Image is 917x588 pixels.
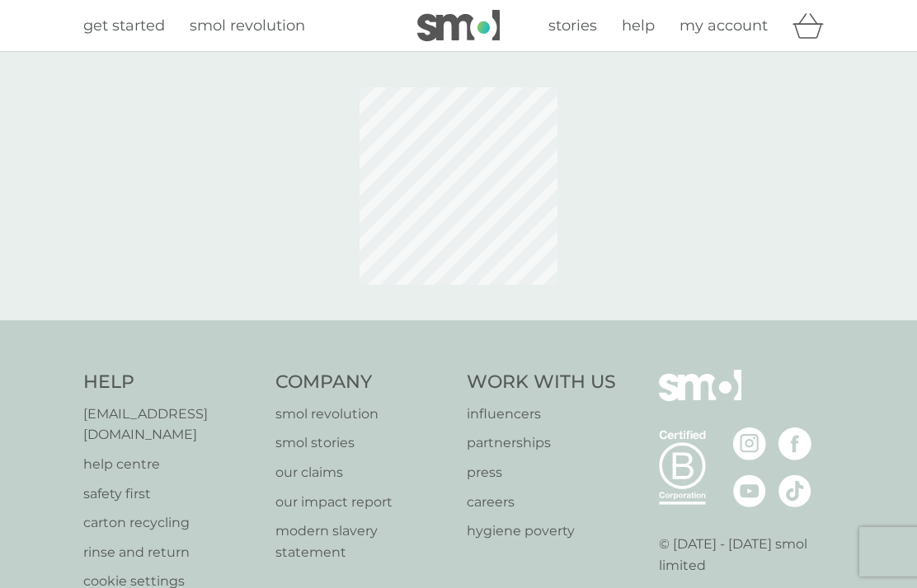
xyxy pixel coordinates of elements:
[733,474,766,507] img: visit the smol Youtube page
[83,454,259,475] a: help centre
[83,16,165,35] span: get started
[778,427,811,460] img: visit the smol Facebook page
[680,16,768,35] span: my account
[83,370,259,395] h4: Help
[275,492,451,513] a: our impact report
[467,404,616,425] a: influencers
[778,474,811,507] img: visit the smol Tiktok page
[190,16,305,35] span: smol revolution
[792,9,834,42] div: basket
[275,432,451,454] a: smol stories
[659,370,741,426] img: smol
[467,520,616,542] a: hygiene poverty
[275,404,451,425] a: smol revolution
[548,16,597,35] span: stories
[659,534,835,576] p: © [DATE] - [DATE] smol limited
[83,542,259,563] a: rinse and return
[622,14,655,38] a: help
[83,512,259,534] a: carton recycling
[83,483,259,505] a: safety first
[275,520,451,562] a: modern slavery statement
[190,14,305,38] a: smol revolution
[275,462,451,483] a: our claims
[680,14,768,38] a: my account
[83,14,165,38] a: get started
[83,404,259,446] a: [EMAIL_ADDRESS][DOMAIN_NAME]
[467,492,616,513] a: careers
[275,370,451,395] h4: Company
[622,16,655,35] span: help
[548,14,597,38] a: stories
[417,10,500,41] img: smol
[467,370,616,395] h4: Work With Us
[733,427,766,460] img: visit the smol Instagram page
[467,462,616,483] a: press
[467,432,616,454] a: partnerships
